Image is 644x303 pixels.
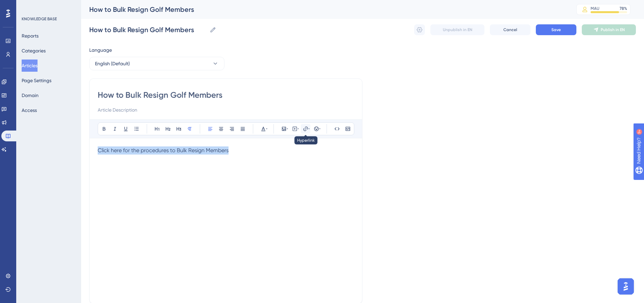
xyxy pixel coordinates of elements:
[46,3,50,9] div: 9+
[582,24,636,35] button: Publish in EN
[98,90,354,100] input: Article Title
[443,27,472,32] span: Unpublish in EN
[98,106,354,114] input: Article Description
[430,24,484,35] button: Unpublish in EN
[490,24,530,35] button: Cancel
[89,25,207,34] input: Article Name
[22,60,38,72] button: Articles
[601,27,625,32] span: Publish in EN
[551,27,561,32] span: Save
[89,57,224,70] button: English (Default)
[22,104,37,116] button: Access
[89,5,559,14] div: How to Bulk Resign Golf Members
[536,24,576,35] button: Save
[616,276,636,297] iframe: UserGuiding AI Assistant Launcher
[22,16,57,22] div: KNOWLEDGE BASE
[89,46,112,54] span: Language
[95,60,130,68] span: English (Default)
[591,6,599,11] div: MAU
[22,30,39,42] button: Reports
[503,27,517,32] span: Cancel
[22,89,39,101] button: Domain
[98,147,229,154] span: Click here for the procedures to Bulk Resign Members
[22,74,51,87] button: Page Settings
[16,2,42,10] span: Need Help?
[22,45,46,57] button: Categories
[620,6,627,11] div: 78 %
